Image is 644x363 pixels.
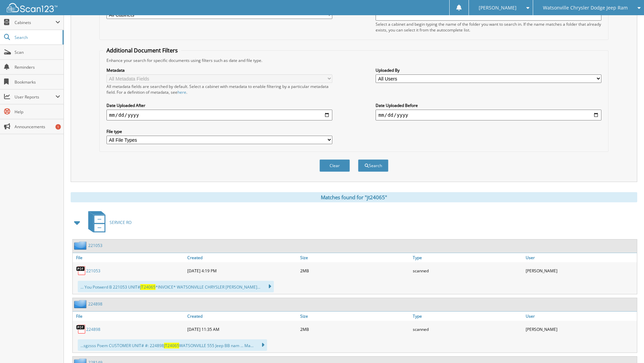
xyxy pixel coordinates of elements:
[106,110,332,120] input: start
[15,35,59,40] span: Search
[376,110,601,120] input: end
[106,67,332,73] label: Metadata
[299,253,411,262] a: Size
[411,312,524,321] a: Type
[106,84,332,95] div: All metadata fields are searched by default. Select a cabinet with metadata to enable filtering b...
[15,49,60,55] span: Scan
[110,220,132,225] span: SERVICE RO
[7,3,57,12] img: scan123-logo-white.svg
[524,312,637,321] a: User
[103,47,181,54] legend: Additional Document Filters
[86,326,100,332] a: 224898
[76,266,86,276] img: PDF.png
[411,322,524,336] div: scanned
[543,6,628,10] span: Watsonville Chrysler Dodge Jeep Ram
[74,300,88,308] img: folder2.png
[186,264,299,277] div: [DATE] 4:19 PM
[411,253,524,262] a: Type
[106,129,332,134] label: File type
[73,253,186,262] a: File
[524,264,637,277] div: [PERSON_NAME]
[610,331,644,363] iframe: Chat Widget
[186,253,299,262] a: Created
[88,243,102,248] a: 221053
[74,241,88,250] img: folder2.png
[299,312,411,321] a: Size
[78,281,274,292] div: ... You Potwerd B 221053 UNIT# *INVOICE* WATSONVILLE CHRYSLER [PERSON_NAME]...
[86,268,100,274] a: 221053
[376,67,601,73] label: Uploaded By
[376,21,601,33] div: Select a cabinet and begin typing the name of the folder you want to search in. If the name match...
[78,339,267,351] div: ...sgzsss Poem CUSTOMER UNIT# #: 224898 WATSONVILLE 555 Jeep BB nam ... Ma...
[164,343,179,348] span: JT24065
[71,192,637,202] div: Matches found for "jt24065"
[376,103,601,108] label: Date Uploaded Before
[106,103,332,108] label: Date Uploaded After
[177,89,186,95] a: here
[358,159,388,172] button: Search
[411,264,524,277] div: scanned
[73,312,186,321] a: File
[299,322,411,336] div: 2MB
[479,6,517,10] span: [PERSON_NAME]
[88,301,102,307] a: 224898
[524,253,637,262] a: User
[524,322,637,336] div: [PERSON_NAME]
[15,64,60,70] span: Reminders
[15,109,60,115] span: Help
[76,324,86,334] img: PDF.png
[15,94,55,100] span: User Reports
[186,322,299,336] div: [DATE] 11:35 AM
[84,209,132,236] a: SERVICE RO
[299,264,411,277] div: 2MB
[55,124,61,130] div: 1
[15,124,60,130] span: Announcements
[15,79,60,85] span: Bookmarks
[103,58,605,63] div: Enhance your search for specific documents using filters such as date and file type.
[319,159,350,172] button: Clear
[186,312,299,321] a: Created
[15,20,55,25] span: Cabinets
[140,284,156,290] span: JT24065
